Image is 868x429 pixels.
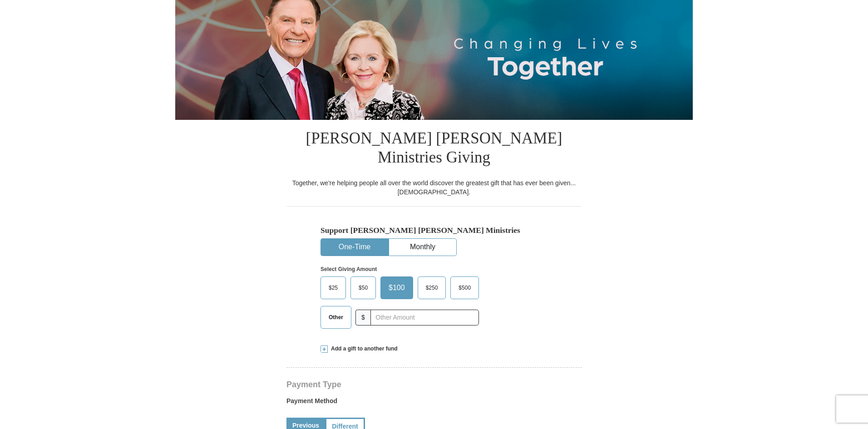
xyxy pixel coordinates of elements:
[454,281,475,295] span: $500
[321,239,388,256] button: One-Time
[354,281,372,295] span: $50
[324,311,348,324] span: Other
[286,381,582,388] h4: Payment Type
[286,178,582,197] div: Together, we're helping people all over the world discover the greatest gift that has ever been g...
[328,345,398,353] span: Add a gift to another fund
[389,239,456,256] button: Monthly
[370,310,479,325] input: Other Amount
[384,281,409,295] span: $100
[286,120,582,178] h1: [PERSON_NAME] [PERSON_NAME] Ministries Giving
[355,310,371,325] span: $
[321,266,377,272] strong: Select Giving Amount
[421,281,443,295] span: $250
[324,281,342,295] span: $25
[321,226,547,235] h5: Support [PERSON_NAME] [PERSON_NAME] Ministries
[286,396,582,410] label: Payment Method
